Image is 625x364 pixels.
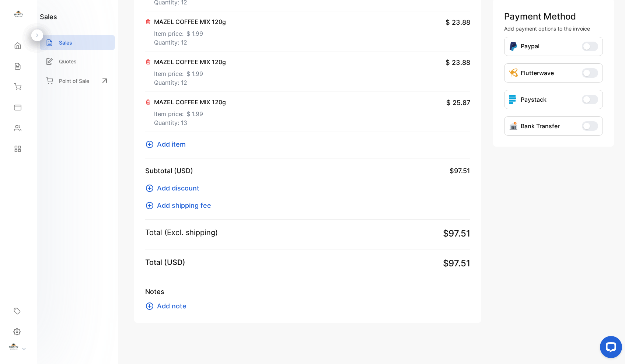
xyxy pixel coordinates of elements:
img: profile [8,342,19,353]
p: Quantity: 13 [154,118,226,127]
button: Add discount [145,183,204,193]
a: Point of Sale [40,73,115,89]
p: MAZEL COFFEE MIX 120g [154,98,226,106]
button: Add shipping fee [145,200,216,210]
span: $ 1.99 [186,29,203,38]
iframe: LiveChat chat widget [594,333,625,364]
p: Bank Transfer [521,122,560,130]
p: Item price: [154,106,226,118]
p: Flutterwave [521,69,554,77]
p: Quantity: 12 [154,78,226,87]
span: $ 1.99 [186,69,203,78]
p: Notes [145,287,470,297]
p: Quotes [59,57,77,65]
img: icon [509,95,518,104]
span: $97.51 [443,227,470,240]
span: Add discount [157,183,199,193]
p: MAZEL COFFEE MIX 120g [154,17,226,26]
p: Total (Excl. shipping) [145,227,218,238]
p: MAZEL COFFEE MIX 120g [154,57,226,66]
span: $ 1.99 [186,109,203,118]
p: Paypal [521,42,540,51]
img: Icon [509,122,518,130]
button: Add note [145,301,191,311]
span: Add item [157,139,186,149]
a: Quotes [40,54,115,69]
span: $ 23.88 [446,17,470,27]
img: Icon [509,69,518,77]
h1: sales [40,12,57,22]
span: Add shipping fee [157,200,211,210]
span: $ 25.87 [446,98,470,108]
p: Subtotal (USD) [145,166,193,176]
span: $97.51 [443,257,470,270]
p: Item price: [154,26,226,38]
span: $ 23.88 [446,57,470,67]
p: Paystack [521,95,547,104]
p: Total (USD) [145,257,185,268]
p: Quantity: 12 [154,38,226,47]
button: Add item [145,139,190,149]
img: Icon [509,42,518,51]
span: Add note [157,301,186,311]
p: Point of Sale [59,77,89,85]
p: Payment Method [504,10,603,23]
p: Add payment options to the invoice [504,25,603,32]
span: $97.51 [450,166,470,176]
p: Sales [59,39,72,46]
p: Item price: [154,66,226,78]
a: Sales [40,35,115,50]
img: logo [13,10,24,21]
